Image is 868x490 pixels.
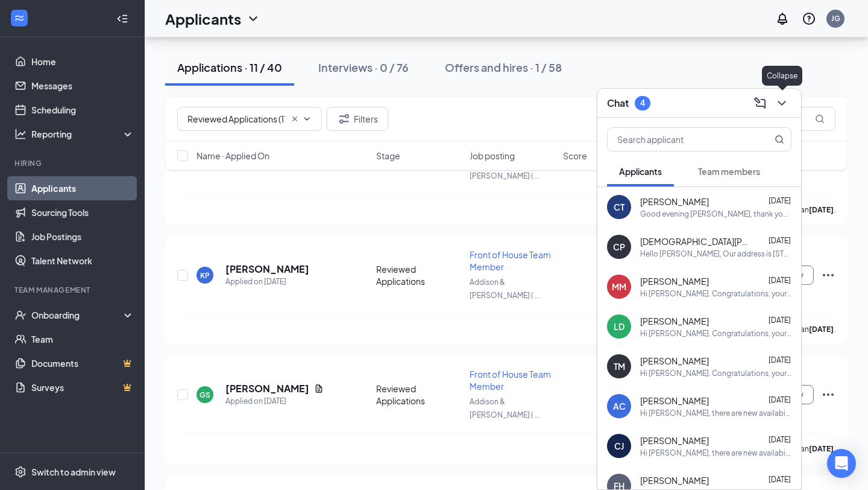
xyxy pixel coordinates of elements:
[31,49,134,74] a: Home
[318,60,409,75] div: Interviews · 0 / 76
[698,166,760,177] span: Team members
[772,94,791,113] button: ChevronDown
[809,325,834,334] b: [DATE]
[614,201,624,213] div: CT
[831,13,840,24] div: JG
[769,236,791,245] span: [DATE]
[827,449,856,478] div: Open Intercom Messenger
[31,200,134,224] a: Sourcing Tools
[13,12,25,24] svg: WorkstreamLogo
[337,112,351,126] svg: Filter
[640,368,791,378] div: Hi [PERSON_NAME]. Congratulations, your meeting with [DEMOGRAPHIC_DATA]-fil-A for Front of House ...
[640,434,709,447] span: [PERSON_NAME]
[200,390,210,400] div: GS
[769,475,791,484] span: [DATE]
[177,60,282,75] div: Applications · 11 / 40
[376,150,400,162] span: Stage
[750,94,770,113] button: ComposeMessage
[640,474,709,486] span: [PERSON_NAME]
[470,249,551,272] span: Front of House Team Member
[775,135,784,144] svg: MagnifyingGlass
[608,128,750,151] input: Search applicant
[613,400,626,412] div: AC
[200,270,210,281] div: KP
[640,249,791,259] div: Hello [PERSON_NAME], Our address is [STREET_ADDRESS] but your interview [DATE] is a Phone Interview!
[470,150,515,162] span: Job posting
[290,114,300,124] svg: Cross
[31,375,134,399] a: SurveysCrown
[31,351,134,375] a: DocumentsCrown
[563,150,587,162] span: Score
[769,316,791,325] span: [DATE]
[640,209,791,219] div: Good evening [PERSON_NAME], thank you so much for reaching out and the opportunity' i have about ...
[225,395,324,407] div: Applied on [DATE]
[31,128,135,140] div: Reporting
[470,369,551,392] span: Front of House Team Member
[31,466,116,478] div: Switch to admin view
[225,276,309,288] div: Applied on [DATE]
[769,276,791,285] span: [DATE]
[769,435,791,444] span: [DATE]
[187,112,285,126] input: All Stages
[640,288,791,299] div: Hi [PERSON_NAME]. Congratulations, your meeting with [DEMOGRAPHIC_DATA]-fil-A for Front of House ...
[327,107,388,131] button: Filter Filters
[116,13,128,25] svg: Collapse
[31,327,134,351] a: Team
[14,466,27,478] svg: Settings
[445,60,562,75] div: Offers and hires · 1 / 58
[14,309,27,321] svg: UserCheck
[640,275,709,287] span: [PERSON_NAME]
[640,235,749,247] span: [DEMOGRAPHIC_DATA][PERSON_NAME]
[640,196,709,208] span: [PERSON_NAME]
[302,114,312,124] svg: ChevronDown
[775,96,789,110] svg: ChevronDown
[197,150,269,162] span: Name · Applied On
[821,268,835,282] svg: Ellipses
[14,158,132,168] div: Hiring
[815,114,825,124] svg: MagnifyingGlass
[607,97,629,110] h3: Chat
[753,96,767,110] svg: ComposeMessage
[614,320,624,332] div: LD
[14,285,132,295] div: Team Management
[31,309,124,321] div: Onboarding
[376,263,462,287] div: Reviewed Applications
[314,384,324,393] svg: Document
[31,224,134,249] a: Job Postings
[14,128,27,140] svg: Analysis
[809,444,834,453] b: [DATE]
[31,249,134,273] a: Talent Network
[821,387,835,402] svg: Ellipses
[769,196,791,205] span: [DATE]
[769,395,791,404] span: [DATE]
[769,355,791,364] span: [DATE]
[640,328,791,339] div: Hi [PERSON_NAME]. Congratulations, your meeting with [DEMOGRAPHIC_DATA]-fil-A for Team Leader at ...
[246,11,260,26] svg: ChevronDown
[614,440,624,452] div: CJ
[614,360,625,372] div: TM
[640,395,709,407] span: [PERSON_NAME]
[640,408,791,418] div: Hi [PERSON_NAME], there are new availabilities for an interview. This is a reminder to schedule y...
[470,278,540,300] span: Addison & [PERSON_NAME] ( ...
[612,281,626,293] div: MM
[31,98,134,122] a: Scheduling
[640,98,645,108] div: 4
[225,382,309,395] h5: [PERSON_NAME]
[640,355,709,367] span: [PERSON_NAME]
[31,74,134,98] a: Messages
[470,397,540,419] span: Addison & [PERSON_NAME] ( ...
[165,8,241,29] h1: Applicants
[762,66,802,86] div: Collapse
[31,176,134,200] a: Applicants
[640,315,709,327] span: [PERSON_NAME]
[225,262,309,276] h5: [PERSON_NAME]
[376,383,462,407] div: Reviewed Applications
[775,11,790,26] svg: Notifications
[809,205,834,214] b: [DATE]
[619,166,662,177] span: Applicants
[613,241,625,253] div: CP
[802,11,816,26] svg: QuestionInfo
[640,448,791,458] div: Hi [PERSON_NAME], there are new availabilities for an interview. This is a reminder to schedule y...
